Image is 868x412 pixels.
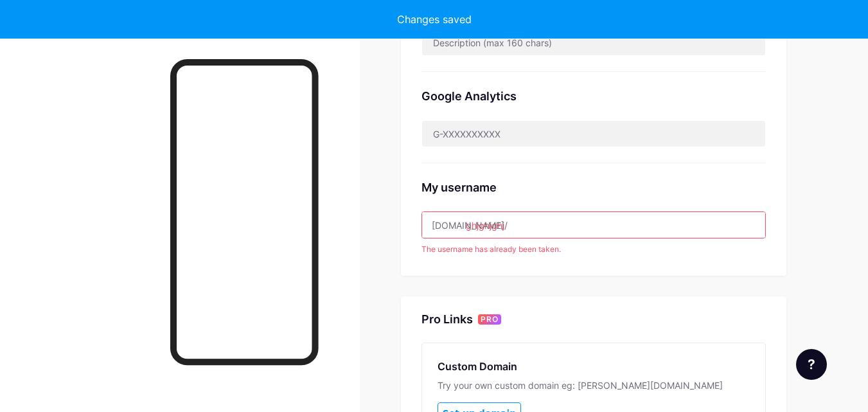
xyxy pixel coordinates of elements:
div: [DOMAIN_NAME]/ [432,219,508,232]
div: Changes saved [397,12,472,27]
div: My username [421,179,766,196]
div: Pro Links [421,312,473,327]
div: Custom Domain [438,359,750,374]
span: PRO [481,314,499,325]
div: The username has already been taken. [421,244,766,255]
input: username [422,212,765,238]
div: Google Analytics [421,87,766,105]
input: G-XXXXXXXXXX [422,121,765,147]
input: Description (max 160 chars) [422,30,765,55]
div: Try your own custom domain eg: [PERSON_NAME][DOMAIN_NAME] [438,379,750,392]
